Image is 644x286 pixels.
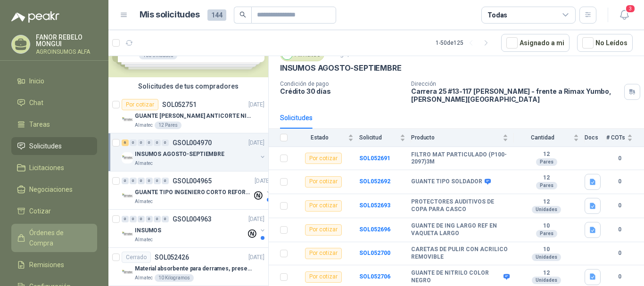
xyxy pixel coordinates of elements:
div: 0 [122,216,129,222]
img: Company Logo [122,114,133,125]
a: Solicitudes [11,137,97,155]
p: GSOL004965 [173,178,212,184]
p: FANOR REBELO MONGUI [36,34,97,47]
p: GUANTE [PERSON_NAME] ANTICORTE NIV 5 TALLA L [135,112,252,121]
div: Por cotizar [305,176,342,188]
span: Solicitudes [29,141,62,151]
button: 3 [616,7,633,24]
th: Producto [411,129,514,147]
th: Solicitud [359,129,411,147]
div: Por cotizar [305,200,342,212]
div: Pares [536,230,557,237]
div: 10 Kilogramos [155,274,194,282]
a: Cotizar [11,202,97,220]
span: Licitaciones [29,163,64,173]
span: 3 [625,4,636,13]
b: PROTECTORES AUDITIVOS DE COPA PARA CASCO [411,198,508,213]
b: 12 [514,151,579,158]
p: GUANTE TIPO INGENIERO CORTO REFORZADO [135,188,252,197]
a: 6 0 0 0 0 0 GSOL004970[DATE] Company LogoINSUMOS AGOSTO-SEPTIEMBREAlmatec [122,137,266,167]
div: Unidades [532,253,561,261]
th: # COTs [606,129,644,147]
a: CerradoSOL052426[DATE] Company LogoMaterial absorbente para derrames, presentación por kgAlmatec1... [108,248,268,286]
span: search [239,11,246,18]
div: Unidades [532,277,561,284]
b: 12 [514,198,579,206]
b: SOL052691 [359,155,390,162]
p: Condición de pago [280,81,404,87]
span: # COTs [606,134,625,141]
p: Almatec [135,236,153,244]
div: Unidades [532,206,561,213]
span: Tareas [29,119,50,130]
div: Por cotizar [305,248,342,259]
p: [DATE] [248,253,264,262]
div: 0 [162,178,169,184]
a: SOL052693 [359,202,390,209]
a: Licitaciones [11,159,97,177]
div: Pares [536,158,557,166]
b: GUANTE TIPO SOLDADOR [411,178,482,186]
img: Company Logo [122,190,133,202]
div: 0 [146,178,153,184]
a: 0 0 0 0 0 0 GSOL004965[DATE] Company LogoGUANTE TIPO INGENIERO CORTO REFORZADOAlmatec [122,175,272,205]
b: CARETAS DE PULIR CON ACRILICO REMOVIBLE [411,246,508,261]
div: 0 [154,216,161,222]
div: Pares [536,182,557,189]
div: Por cotizar [122,99,158,110]
span: Cotizar [29,206,51,216]
div: Cerrado [122,252,151,263]
div: 0 [162,216,169,222]
a: 0 0 0 0 0 0 GSOL004963[DATE] Company LogoINSUMOSAlmatec [122,213,266,244]
p: Crédito 30 días [280,87,404,95]
span: Producto [411,134,501,141]
a: Remisiones [11,256,97,274]
img: Company Logo [122,267,133,278]
p: INSUMOS AGOSTO-SEPTIEMBRE [135,150,224,159]
p: [DATE] [255,177,271,186]
span: Cantidad [514,134,571,141]
div: 0 [130,216,137,222]
th: Docs [585,129,606,147]
p: Almatec [135,160,153,167]
p: INSUMOS AGOSTO-SEPTIEMBRE [280,63,402,73]
a: SOL052692 [359,178,390,185]
div: 0 [154,178,161,184]
div: 0 [138,139,145,146]
b: 10 [514,246,579,253]
div: Por cotizar [305,271,342,283]
button: No Leídos [577,34,633,52]
span: Remisiones [29,260,64,270]
b: 12 [514,270,579,277]
b: FILTRO MAT PARTICULADO (P100-2097)3M [411,151,508,166]
img: Company Logo [122,229,133,240]
p: Carrera 25 #13-117 [PERSON_NAME] - frente a Rimax Yumbo , [PERSON_NAME][GEOGRAPHIC_DATA] [411,87,620,103]
span: Negociaciones [29,184,73,195]
p: SOL052751 [162,101,197,108]
div: 0 [122,178,129,184]
p: SOL052426 [155,254,189,261]
b: 0 [606,201,633,210]
img: Logo peakr [11,11,59,23]
th: Cantidad [514,129,585,147]
a: SOL052700 [359,250,390,256]
div: 6 [122,139,129,146]
span: Órdenes de Compra [29,228,88,248]
div: Solicitudes de tus compradores [108,77,268,95]
p: INSUMOS [135,226,161,235]
a: SOL052696 [359,226,390,233]
p: Almatec [135,198,153,205]
div: 0 [130,139,137,146]
div: 0 [130,178,137,184]
a: Chat [11,94,97,112]
div: Todas [487,10,507,20]
a: SOL052706 [359,273,390,280]
p: [DATE] [248,139,264,147]
div: 0 [146,139,153,146]
b: 0 [606,249,633,258]
b: 0 [606,272,633,281]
